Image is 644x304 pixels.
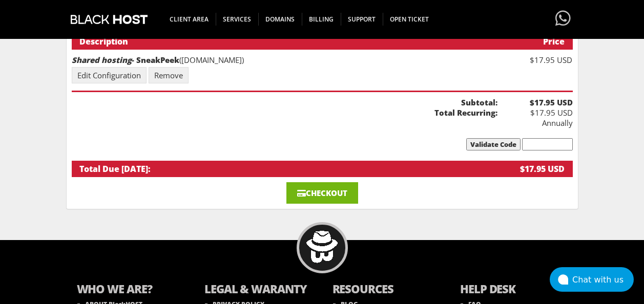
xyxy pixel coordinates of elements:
[72,67,147,83] a: Edit Configuration
[497,55,573,65] div: $17.95 USD
[72,97,497,107] b: Subtotal:
[492,36,565,47] div: Price
[306,231,338,263] img: BlackHOST mascont, Blacky.
[72,107,497,118] b: Total Recurring:
[302,13,341,26] span: Billing
[162,13,216,26] span: CLIENT AREA
[497,97,573,128] div: $17.95 USD Annually
[149,67,189,83] a: Remove
[550,267,634,292] button: Chat with us
[258,13,302,26] span: Domains
[341,13,383,26] span: Support
[333,281,440,299] b: RESOURCES
[466,138,521,150] input: Validate Code
[79,36,492,47] div: Description
[216,13,259,26] span: SERVICES
[72,55,497,65] div: ([DOMAIN_NAME])
[77,281,184,299] b: WHO WE ARE?
[572,275,634,285] div: Chat with us
[72,55,179,65] strong: - SneakPeek
[492,163,565,175] div: $17.95 USD
[204,281,312,299] b: LEGAL & WARANTY
[79,163,492,175] div: Total Due [DATE]:
[460,281,568,299] b: HELP DESK
[497,97,573,107] b: $17.95 USD
[72,55,132,65] em: Shared hosting
[286,182,358,204] a: Checkout
[383,13,436,26] span: Open Ticket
